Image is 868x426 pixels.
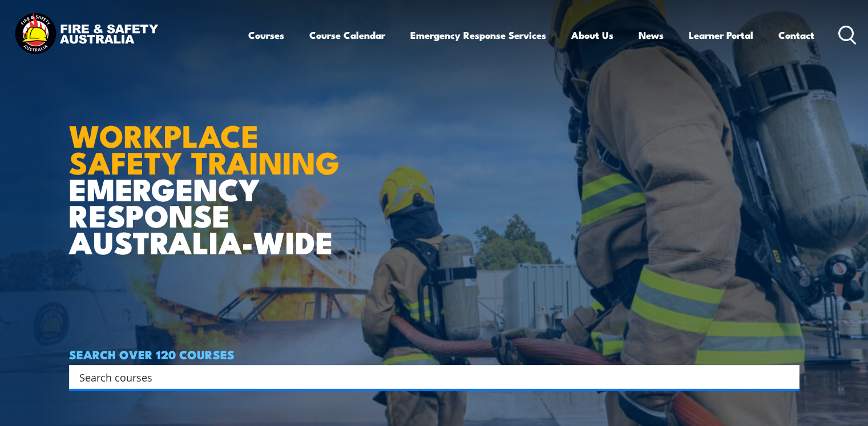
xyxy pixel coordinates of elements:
[69,348,800,360] h4: SEARCH OVER 120 COURSES
[689,20,753,50] a: Learner Portal
[248,20,284,50] a: Courses
[639,20,664,50] a: News
[69,93,348,255] h1: EMERGENCY RESPONSE AUSTRALIA-WIDE
[780,369,796,385] button: Search magnifier button
[82,369,777,385] form: Search form
[79,368,774,386] input: Search input
[410,20,546,50] a: Emergency Response Services
[778,20,814,50] a: Contact
[571,20,613,50] a: About Us
[69,111,340,185] strong: WORKPLACE SAFETY TRAINING
[309,20,385,50] a: Course Calendar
